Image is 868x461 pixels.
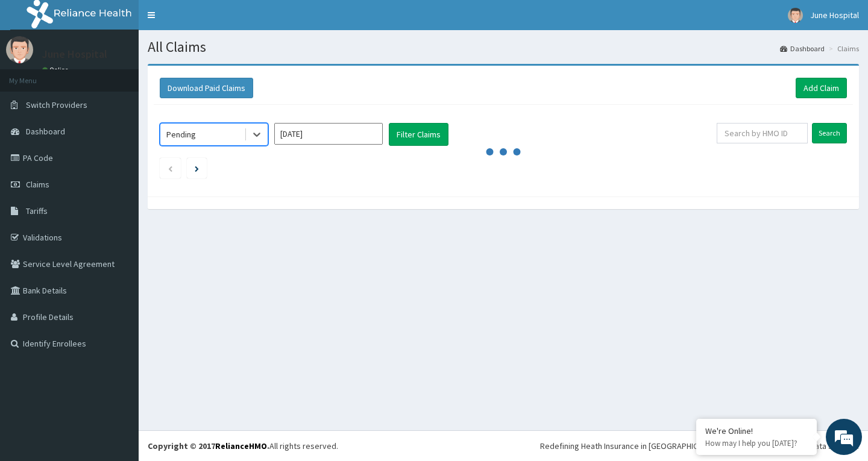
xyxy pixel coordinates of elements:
span: Claims [26,179,49,190]
button: Download Paid Claims [160,78,253,98]
a: RelianceHMO [215,441,267,451]
img: User Image [788,8,803,23]
span: Switch Providers [26,99,87,110]
footer: All rights reserved. [139,430,868,461]
strong: Copyright © 2017 . [148,441,269,451]
li: Claims [826,43,859,54]
input: Select Month and Year [274,123,383,145]
svg: audio-loading [485,134,521,170]
input: Search by HMO ID [717,123,808,143]
div: Redefining Heath Insurance in [GEOGRAPHIC_DATA] using Telemedicine and Data Science! [540,440,859,452]
p: June Hospital [42,49,107,60]
h1: All Claims [148,39,859,55]
a: Next page [195,163,199,174]
a: Previous page [168,163,173,174]
div: Pending [166,128,196,140]
span: Dashboard [26,126,65,137]
a: Dashboard [780,43,825,54]
div: We're Online! [705,425,808,436]
img: User Image [6,36,33,63]
span: Tariffs [26,205,48,216]
input: Search [812,123,847,143]
a: Add Claim [796,78,847,98]
p: How may I help you today? [705,438,808,448]
span: June Hospital [810,10,859,20]
a: Online [42,66,71,74]
button: Filter Claims [389,123,448,146]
